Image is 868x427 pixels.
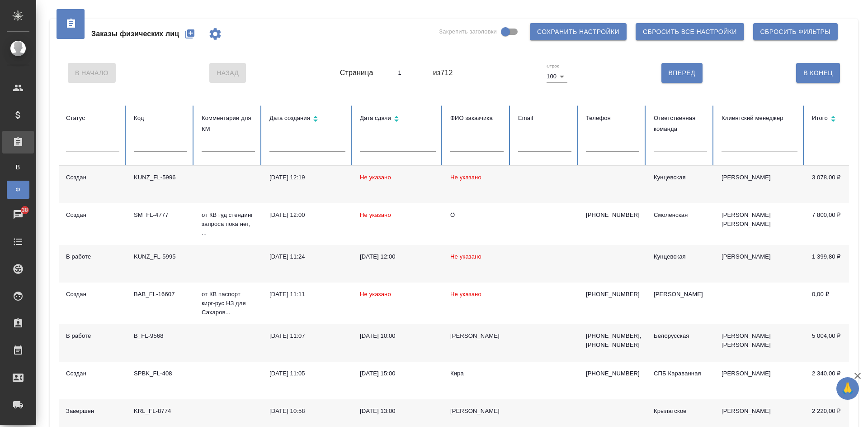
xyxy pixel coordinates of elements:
p: от КВ гуд стендинг запроса пока нет, ... [202,211,255,238]
span: 38 [16,206,33,215]
div: В работе [66,331,119,341]
a: Ф [7,181,29,199]
div: 100 [547,70,567,83]
div: Ответственная команда [654,113,707,134]
div: Код [134,113,187,124]
div: [DATE] 11:07 [269,331,345,341]
span: из 712 [433,67,453,78]
div: Крылатское [654,407,707,416]
div: Комментарии для КМ [202,113,255,134]
span: Закрепить заголовки [439,27,497,36]
button: Сбросить все настройки [636,23,744,40]
span: Сбросить все настройки [643,26,737,38]
div: [DATE] 10:58 [269,407,345,416]
div: Создан [66,211,119,220]
button: Вперед [661,63,703,83]
span: Не указано [360,291,391,297]
div: СПБ Караванная [654,369,707,378]
div: [DATE] 15:00 [360,369,436,378]
td: [PERSON_NAME] [PERSON_NAME] [714,203,805,245]
div: Кира [450,369,504,378]
div: В работе [66,252,119,261]
div: Завершен [66,407,119,416]
div: Белорусская [654,331,707,341]
div: Кунцевская [654,252,707,261]
p: от КВ паспорт кирг-рус НЗ для Сахаров... [202,290,255,317]
span: Заказы физических лиц [91,29,179,39]
button: 🙏 [836,377,859,400]
span: Не указано [450,174,481,181]
div: Создан [66,173,119,182]
div: Смоленская [654,211,707,220]
div: [DATE] 13:00 [360,407,436,416]
div: ФИО заказчика [450,113,504,124]
p: [PHONE_NUMBER], [PHONE_NUMBER] [586,331,639,350]
label: Строк [547,64,559,68]
div: [DATE] 10:00 [360,331,436,341]
div: Сортировка [269,113,345,126]
span: Не указано [450,253,481,260]
div: Сортировка [360,113,436,126]
div: B_FL-9568 [134,331,187,341]
div: Ö [450,211,504,220]
div: Кунцевская [654,173,707,182]
button: Сбросить фильтры [753,23,838,40]
div: [PERSON_NAME] [450,407,504,416]
td: [PERSON_NAME] [714,166,805,203]
a: В [7,158,29,176]
div: BAB_FL-16607 [134,290,187,299]
span: Вперед [669,67,695,79]
span: В Конец [803,67,833,79]
td: [PERSON_NAME] [714,245,805,283]
div: Email [518,113,571,124]
span: В [11,163,25,172]
div: Создан [66,290,119,299]
td: [PERSON_NAME] [PERSON_NAME] [714,324,805,362]
p: [PHONE_NUMBER] [586,290,639,299]
div: SPBK_FL-408 [134,369,187,378]
span: Сбросить фильтры [760,26,830,38]
div: [DATE] 11:24 [269,252,345,261]
div: KUNZ_FL-5996 [134,173,187,182]
div: [DATE] 12:00 [269,211,345,220]
span: Не указано [360,174,391,181]
span: 🙏 [840,379,855,398]
div: SM_FL-4777 [134,211,187,220]
div: Клиентский менеджер [722,113,797,124]
div: KUNZ_FL-5995 [134,252,187,261]
span: Страница [340,67,373,78]
div: Статус [66,113,119,124]
div: KRL_FL-8774 [134,407,187,416]
button: Создать [179,23,201,45]
button: Сохранить настройки [530,23,627,40]
div: [DATE] 11:05 [269,369,345,378]
div: Сортировка [812,113,865,126]
p: [PHONE_NUMBER] [586,369,639,378]
a: 38 [2,203,34,226]
span: Не указано [360,211,391,218]
div: Создан [66,369,119,378]
div: Телефон [586,113,639,124]
div: [DATE] 12:19 [269,173,345,182]
div: [PERSON_NAME] [450,331,504,341]
span: Сохранить настройки [537,26,619,38]
span: Ф [11,185,25,194]
div: [DATE] 12:00 [360,252,436,261]
button: В Конец [796,63,840,83]
div: [PERSON_NAME] [654,290,707,299]
span: Не указано [450,291,481,297]
p: [PHONE_NUMBER] [586,211,639,220]
td: [PERSON_NAME] [714,362,805,399]
div: [DATE] 11:11 [269,290,345,299]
